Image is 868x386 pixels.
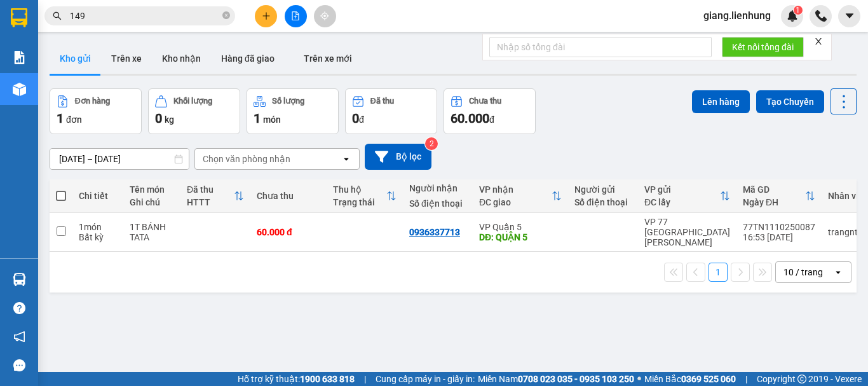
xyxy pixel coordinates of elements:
div: Đã thu [187,184,234,195]
span: đơn [66,114,82,125]
div: Ghi chú [130,197,174,207]
svg: open [833,267,843,277]
strong: 0369 525 060 [681,374,736,384]
span: aim [320,11,329,20]
th: Toggle SortBy [180,179,250,213]
div: ĐC giao [479,197,552,207]
div: 1T BÁNH TATA [130,222,174,242]
div: Tên món [130,184,174,195]
button: Số lượng1món [247,88,339,134]
div: ĐC lấy [644,197,720,207]
input: Nhập số tổng đài [489,37,712,57]
span: giang.lienhung [693,8,781,24]
button: Hàng đã giao [211,43,285,74]
span: message [13,359,25,371]
div: Trạng thái [333,197,386,207]
svg: open [341,154,351,164]
button: Tạo Chuyến [756,90,824,113]
span: 1 [254,111,261,126]
span: 60.000 [451,111,489,126]
button: Lên hàng [692,90,750,113]
img: solution-icon [13,51,26,64]
span: Kết nối tổng đài [732,40,794,54]
button: Trên xe [101,43,152,74]
span: 0 [155,111,162,126]
div: Chi tiết [79,191,117,201]
div: VP gửi [644,184,720,195]
input: Select a date range. [50,149,189,169]
span: kg [165,114,174,125]
div: Số lượng [272,97,304,106]
span: ⚪️ [637,376,641,382]
span: file-add [291,11,300,20]
span: close-circle [222,11,230,19]
sup: 2 [425,137,438,150]
div: Khối lượng [173,97,212,106]
th: Toggle SortBy [327,179,403,213]
input: Tìm tên, số ĐT hoặc mã đơn [70,9,220,23]
span: Trên xe mới [304,53,352,64]
span: đ [489,114,494,125]
img: warehouse-icon [13,273,26,286]
button: Khối lượng0kg [148,88,240,134]
button: Bộ lọc [365,144,431,170]
div: 60.000 đ [257,227,320,237]
button: Đã thu0đ [345,88,437,134]
span: đ [359,114,364,125]
div: Số điện thoại [409,198,466,209]
div: Chưa thu [257,191,320,201]
div: 77TN1110250087 [743,222,815,232]
div: 1 món [79,222,117,232]
div: HTTT [187,197,234,207]
div: Người nhận [409,183,466,193]
div: VP 77 [GEOGRAPHIC_DATA][PERSON_NAME] [644,217,730,247]
button: file-add [285,5,307,27]
span: close [814,37,823,46]
img: logo-vxr [11,8,27,27]
button: Đơn hàng1đơn [50,88,142,134]
strong: 1900 633 818 [300,374,355,384]
img: warehouse-icon [13,83,26,96]
button: aim [314,5,336,27]
button: plus [255,5,277,27]
span: notification [13,331,25,343]
div: Thu hộ [333,184,386,195]
span: question-circle [13,302,25,314]
div: Đơn hàng [75,97,110,106]
span: | [364,372,366,386]
span: Hỗ trợ kỹ thuật: [238,372,355,386]
th: Toggle SortBy [638,179,736,213]
span: caret-down [844,10,855,22]
span: close-circle [222,10,230,22]
span: Miền Bắc [644,372,736,386]
button: Kho nhận [152,43,211,74]
div: 16:53 [DATE] [743,232,815,242]
strong: 0708 023 035 - 0935 103 250 [518,374,634,384]
span: Cung cấp máy in - giấy in: [376,372,475,386]
div: Số điện thoại [574,197,632,207]
img: phone-icon [815,10,827,22]
div: 0936337713 [409,227,460,237]
div: Chọn văn phòng nhận [203,153,290,165]
span: Miền Nam [478,372,634,386]
button: Chưa thu60.000đ [444,88,536,134]
div: Mã GD [743,184,805,195]
span: | [745,372,747,386]
div: Bất kỳ [79,232,117,242]
th: Toggle SortBy [473,179,568,213]
button: Kho gửi [50,43,101,74]
div: Chưa thu [469,97,501,106]
img: icon-new-feature [787,10,798,22]
span: 0 [352,111,359,126]
div: Người gửi [574,184,632,195]
span: món [263,114,281,125]
span: 1 [57,111,64,126]
span: plus [262,11,271,20]
span: search [53,11,62,20]
span: copyright [797,375,806,383]
th: Toggle SortBy [736,179,822,213]
button: Kết nối tổng đài [722,37,804,57]
span: 1 [796,6,800,15]
div: VP Quận 5 [479,222,562,232]
button: 1 [709,263,728,282]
